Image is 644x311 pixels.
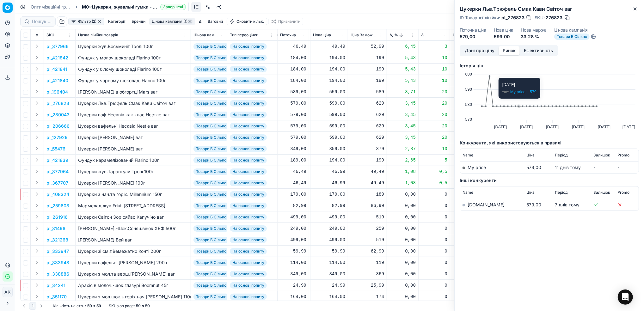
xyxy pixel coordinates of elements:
[46,89,68,95] button: pl_196404
[33,133,41,141] button: Expand
[78,43,188,50] div: Цукерки жув.Восьминіг Тролі 100г
[230,214,267,220] span: На основі попиту
[313,214,345,220] div: 499,00
[78,123,188,129] div: Цукерки вафельні Несквік Nestle ваг
[421,89,447,95] div: 20
[230,168,267,175] span: На основі попиту
[230,191,267,198] span: На основі попиту
[389,214,416,220] div: 0,00
[68,18,104,25] button: Фільтр (2)
[421,112,447,118] div: 20
[193,33,218,38] span: Цінова кампанія
[193,43,229,50] span: Товари Б Сільпо
[78,66,188,72] div: Фундук у білому шоколаді Flarino 100г
[499,46,520,55] button: Ринок
[421,33,424,38] span: Δ
[32,18,52,25] input: Пошук по SKU або назві
[78,225,188,232] div: [PERSON_NAME].-Шок.Соняч.вінок ХБФ 500г
[193,180,229,186] span: Товари Б Сільпо
[46,214,68,220] button: pl_261916
[33,65,41,73] button: Expand
[33,270,41,277] button: Expand
[453,214,474,220] div: 10,58
[78,100,188,107] div: Цукерки Льв.Трюфель Смак Кави Світоч ваг
[46,294,67,300] button: pl_351170
[520,125,533,129] text: [DATE]
[554,34,590,40] span: Товари Б Сільпо
[280,146,306,152] div: 349,00
[468,202,505,207] a: [DOMAIN_NAME]
[46,77,68,84] button: pl_421840
[463,190,473,195] span: Name
[193,89,229,95] span: Товари Б Сільпо
[389,180,416,186] div: 1,08
[46,168,69,175] button: pl_377964
[313,168,345,175] div: 46,99
[46,100,69,107] button: pl_276823
[351,225,384,232] div: 259
[460,140,639,146] h5: Конкуренти, які використовуються в правилі
[280,157,306,163] div: 189,00
[280,191,306,198] div: 179,00
[280,180,306,186] div: 46,49
[280,214,306,220] div: 499,00
[389,134,416,141] div: 3,45
[421,180,447,186] div: 0,5
[46,66,67,72] p: pl_421841
[460,28,486,32] dt: Поточна ціна
[78,157,188,163] div: Фундук карамелізований Flarino 100г
[33,213,41,221] button: Expand
[453,134,474,141] div: 4,54
[82,4,158,10] span: M0~Цукерки, жувальні гумки - tier_1
[33,179,41,186] button: Expand
[78,33,118,38] span: Назва лінійки товарів
[230,55,267,61] span: На основі попиту
[230,157,267,163] span: На основі попиту
[351,55,384,61] div: 199
[351,66,384,72] div: 199
[453,157,474,163] div: 33
[193,55,229,61] span: Товари Б Сільпо
[46,237,68,243] button: pl_321268
[389,191,416,198] div: 0,00
[33,145,41,152] button: Expand
[313,100,345,107] div: 599,00
[351,168,384,175] div: 49,49
[193,123,229,129] span: Товари Б Сільпо
[389,112,416,118] div: 3,45
[78,203,188,209] div: Мармелад жув.Friut-[STREET_ADDRESS]
[594,190,610,195] span: Залишок
[46,248,69,254] button: pl_333947
[617,153,629,158] span: Promo
[421,168,447,175] div: 0,5
[31,4,186,10] nav: breadcrumb
[389,168,416,175] div: 1,08
[351,157,384,163] div: 199
[421,77,447,84] div: 10
[230,180,267,186] span: На основі попиту
[351,203,384,209] div: 86,99
[33,76,41,84] button: Expand
[398,32,404,38] button: Sorted by Δ, % descending
[230,77,267,84] span: На основі попиту
[389,100,416,107] div: 3,45
[193,203,229,209] span: Товари Б Сільпо
[46,180,68,186] button: pl_367707
[46,271,69,277] button: pl_338886
[78,77,188,84] div: Фундук у чорному шоколаді Flarino 100г
[149,18,195,25] button: Цінова кампанія (1)
[33,168,41,175] button: Expand
[46,134,68,141] button: pl_127929
[453,168,474,175] div: 43
[421,214,447,220] div: 0
[46,203,69,209] button: pl_259608
[46,55,68,61] p: pl_421842
[351,146,384,152] div: 379
[280,43,306,50] div: 46,49
[33,42,41,50] button: Expand
[46,191,69,198] button: pl_408324
[33,88,41,95] button: Expand
[572,125,585,129] text: [DATE]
